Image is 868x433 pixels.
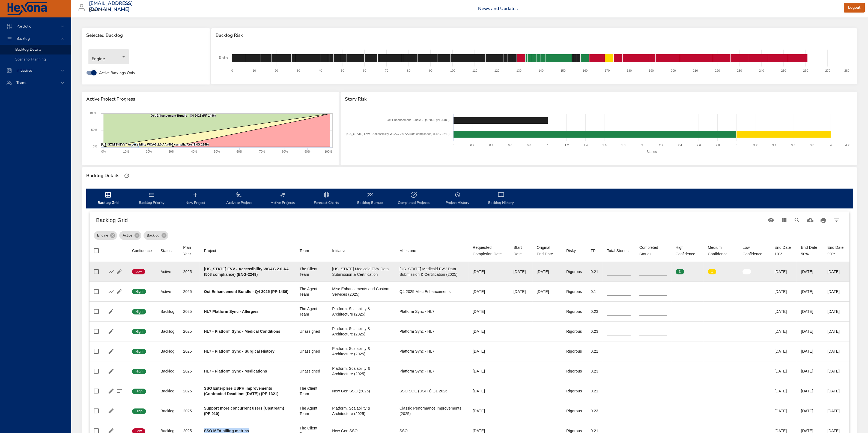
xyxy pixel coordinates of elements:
[282,150,288,153] text: 80%
[801,244,819,257] div: End Date 50%
[363,69,366,72] text: 60
[399,247,416,254] div: Sort
[101,143,209,146] text: [US_STATE] EVV - Accessibility WCAG 2.0 AA (508 compliance) (ENG-2249)
[566,247,576,254] div: Risky
[168,150,174,153] text: 30%
[708,269,716,274] span: 1
[453,144,454,147] text: 0
[407,69,410,72] text: 80
[399,405,464,416] div: Classic Performance Improvements (2025)
[827,289,845,294] div: [DATE]
[12,36,34,41] span: Backlog
[308,192,345,206] span: Forecast Charts
[450,69,455,72] text: 100
[621,144,625,147] text: 1.8
[590,388,598,394] div: 0.21
[300,405,323,416] div: The Agent Team
[473,309,505,314] div: [DATE]
[566,329,582,334] div: Rigorous
[639,244,667,257] span: Completed Stories
[347,132,449,135] text: [US_STATE] EVV - Accessibility WCAG 2.0 AA (508 compliance) (ENG-2249)
[132,247,152,254] div: Sort
[605,69,610,72] text: 170
[399,266,464,277] div: [US_STATE] Medicaid EVV Data Submission & Certification (2025)
[183,269,195,274] div: 2025
[237,150,243,153] text: 60%
[399,289,464,294] div: Q4 2025 Misc Enhancements
[527,144,531,147] text: 0.8
[107,327,115,335] button: Edit Project Details
[15,57,46,62] span: Scenario Planning
[514,289,528,294] div: [DATE]
[791,214,804,227] button: Search
[115,387,123,395] button: Project Notes
[332,306,391,317] div: Platform, Scalability & Architecture (2025)
[86,189,853,208] div: backlog-tab
[827,368,845,374] div: [DATE]
[439,192,476,206] span: Project History
[845,144,849,147] text: 4.2
[817,214,830,227] button: Print
[517,69,521,72] text: 130
[300,266,323,277] div: The Client Team
[566,368,582,374] div: Rigorous
[827,329,845,334] div: [DATE]
[801,309,819,314] div: [DATE]
[759,69,764,72] text: 240
[332,388,391,394] div: New Gen SSO (2026)
[537,244,557,257] div: Sort
[801,368,819,374] div: [DATE]
[305,150,311,153] text: 90%
[7,2,47,16] img: Hexona
[560,69,565,72] text: 150
[827,244,845,257] div: End Date 90%
[183,329,195,334] div: 2025
[107,287,115,296] button: Show Burnup
[473,388,505,394] div: [DATE]
[332,366,391,377] div: Platform, Scalability & Architecture (2025)
[132,309,146,314] span: High
[119,233,135,238] span: Active
[583,69,587,72] text: 160
[566,289,582,294] div: Rigorous
[183,309,195,314] div: 2025
[332,405,391,416] div: Platform, Scalability & Architecture (2025)
[473,244,505,257] div: Sort
[300,349,323,354] div: Unassigned
[132,247,152,254] span: Confidence
[478,5,518,12] a: News and Updates
[566,247,576,254] div: Sort
[676,289,684,294] span: 0
[736,144,737,147] text: 3
[96,216,764,225] h6: Backlog Grid
[781,69,786,72] text: 250
[132,289,146,294] span: High
[300,368,323,374] div: Unassigned
[801,349,819,354] div: [DATE]
[94,231,117,240] div: Engine
[649,69,654,72] text: 190
[12,80,32,85] span: Teams
[489,144,493,147] text: 0.4
[91,128,97,131] text: 50%
[132,269,145,274] span: Low
[537,244,557,257] div: Original End Date
[566,388,582,394] div: Rigorous
[514,244,528,257] div: Start Date
[204,289,288,294] b: Oct Enhancement Bundle - Q4 2025 (PF-1486)
[473,289,505,294] div: [DATE]
[708,244,734,257] span: Medium Confidence
[183,289,195,294] div: 2025
[399,388,464,394] div: SSO SOE (USPH) Q1 2026
[697,144,701,147] text: 2.6
[642,144,643,147] text: 2
[123,150,129,153] text: 10%
[12,68,37,73] span: Initiatives
[742,289,751,294] span: 0
[801,329,819,334] div: [DATE]
[332,346,391,357] div: Platform, Scalability & Architecture (2025)
[590,269,598,274] div: 0.21
[231,69,233,72] text: 0
[144,233,163,238] span: Backlog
